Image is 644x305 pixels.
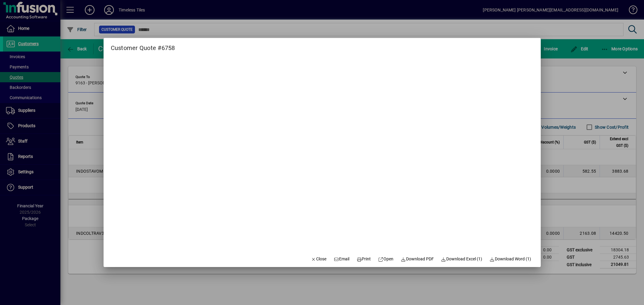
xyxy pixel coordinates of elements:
[378,256,394,262] span: Open
[441,256,482,262] span: Download Excel (1)
[357,256,371,262] span: Print
[401,256,434,262] span: Download PDF
[439,254,485,265] button: Download Excel (1)
[376,254,396,265] a: Open
[489,256,531,262] span: Download Word (1)
[334,256,349,262] span: Email
[331,254,352,265] button: Email
[398,254,436,265] a: Download PDF
[309,254,329,265] button: Close
[487,254,533,265] button: Download Word (1)
[104,38,182,53] h2: Customer Quote #6758
[311,256,327,262] span: Close
[354,254,373,265] button: Print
